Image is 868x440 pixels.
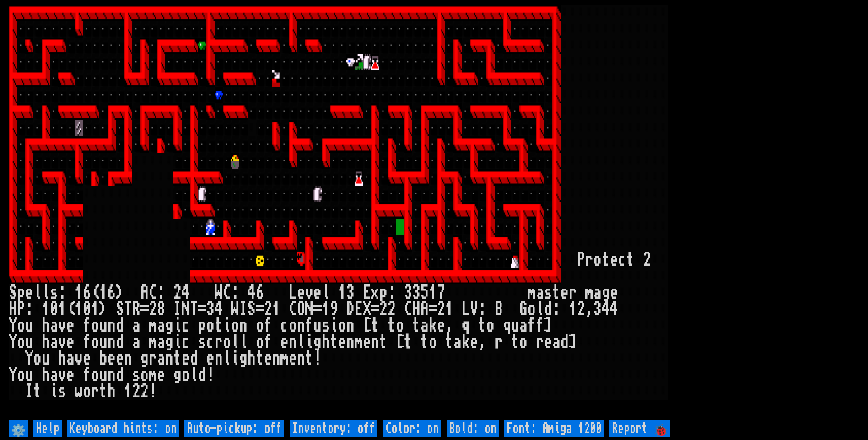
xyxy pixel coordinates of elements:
[322,284,330,301] div: l
[412,301,421,317] div: H
[124,383,132,400] div: 1
[280,317,289,334] div: c
[322,301,330,317] div: 1
[215,301,223,317] div: 4
[371,334,379,350] div: n
[25,334,33,350] div: u
[231,334,239,350] div: l
[379,301,388,317] div: 2
[25,367,33,383] div: u
[544,317,552,334] div: ]
[58,301,66,317] div: 1
[99,367,108,383] div: u
[305,317,313,334] div: f
[264,350,272,367] div: e
[50,284,58,301] div: s
[429,317,437,334] div: k
[504,420,604,437] input: Font: Amiga 1200
[330,334,338,350] div: t
[536,284,544,301] div: a
[231,350,239,367] div: i
[289,317,297,334] div: o
[83,301,91,317] div: 0
[149,284,157,301] div: C
[25,301,33,317] div: :
[519,334,528,350] div: o
[83,383,91,400] div: o
[330,301,338,317] div: 9
[198,367,206,383] div: d
[272,301,280,317] div: 1
[626,252,635,268] div: t
[371,284,379,301] div: x
[305,301,313,317] div: N
[108,350,116,367] div: e
[215,317,223,334] div: t
[610,301,618,317] div: 4
[445,317,453,334] div: ,
[42,284,50,301] div: l
[388,301,396,317] div: 2
[239,317,248,334] div: n
[58,350,66,367] div: h
[140,367,149,383] div: o
[462,334,470,350] div: k
[173,317,182,334] div: i
[99,301,108,317] div: )
[643,252,651,268] div: 2
[75,350,83,367] div: v
[593,301,602,317] div: 3
[256,284,264,301] div: 6
[50,301,58,317] div: 0
[149,350,157,367] div: r
[610,252,618,268] div: e
[132,334,140,350] div: a
[569,284,577,301] div: r
[470,334,478,350] div: e
[50,334,58,350] div: a
[421,317,429,334] div: a
[330,317,338,334] div: i
[421,334,429,350] div: t
[149,301,157,317] div: 2
[478,301,486,317] div: :
[289,284,297,301] div: L
[593,284,602,301] div: a
[157,334,165,350] div: a
[610,284,618,301] div: e
[157,367,165,383] div: e
[437,317,445,334] div: e
[561,284,569,301] div: e
[182,350,190,367] div: e
[429,284,437,301] div: 1
[602,284,610,301] div: g
[429,334,437,350] div: o
[215,284,223,301] div: W
[91,284,99,301] div: (
[462,317,470,334] div: q
[182,334,190,350] div: c
[75,383,83,400] div: w
[363,317,371,334] div: [
[182,367,190,383] div: o
[519,317,528,334] div: a
[116,284,124,301] div: )
[248,301,256,317] div: S
[388,284,396,301] div: :
[42,350,50,367] div: u
[313,301,322,317] div: =
[99,317,108,334] div: u
[91,301,99,317] div: 1
[536,317,544,334] div: f
[116,350,124,367] div: e
[231,301,239,317] div: W
[239,301,248,317] div: I
[437,301,445,317] div: 2
[215,350,223,367] div: n
[528,301,536,317] div: o
[297,284,305,301] div: e
[404,301,412,317] div: C
[173,284,182,301] div: 2
[280,350,289,367] div: m
[9,420,28,437] input: ⚙️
